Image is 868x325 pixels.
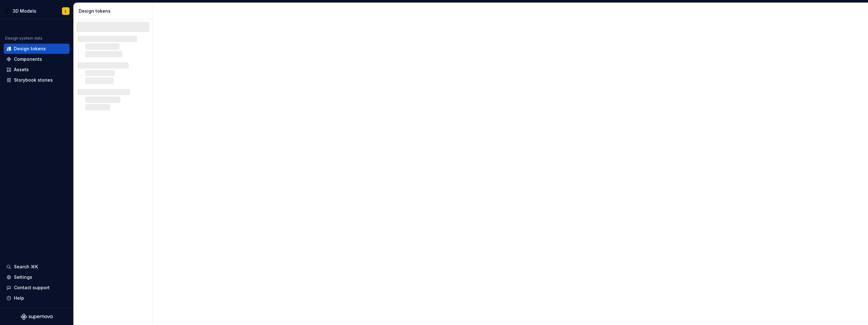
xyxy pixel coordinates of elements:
[14,295,24,301] div: Help
[4,272,70,282] a: Settings
[14,66,29,73] div: Assets
[4,54,70,64] a: Components
[65,9,67,14] div: L
[14,46,46,52] div: Design tokens
[13,8,36,14] div: 3D Models
[1,4,72,18] button: 3D ModelsL
[14,56,42,62] div: Components
[4,44,70,54] a: Design tokens
[79,8,150,14] div: Design tokens
[14,284,50,291] div: Contact support
[4,293,70,303] button: Help
[5,36,42,41] div: Design system data
[21,314,52,320] svg: Supernova Logo
[14,264,38,270] div: Search ⌘K
[14,274,32,280] div: Settings
[4,262,70,272] button: Search ⌘K
[4,75,70,85] a: Storybook stories
[4,65,70,75] a: Assets
[14,77,53,83] div: Storybook stories
[4,283,70,293] button: Contact support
